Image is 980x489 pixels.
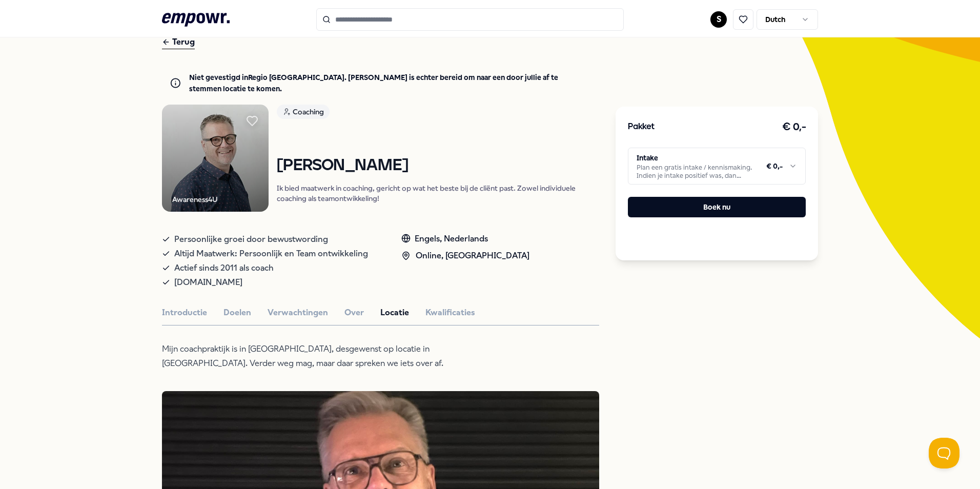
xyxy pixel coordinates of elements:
img: Product Image [162,105,269,211]
div: Terug [162,35,195,49]
div: Online, [GEOGRAPHIC_DATA] [401,249,529,262]
button: Over [344,306,364,319]
div: Engels, Nederlands [401,232,529,246]
span: Actief sinds 2011 als coach [174,261,274,275]
p: Mijn coachpraktijk is in [GEOGRAPHIC_DATA], desgewenst op locatie in [GEOGRAPHIC_DATA]. Verder we... [162,342,495,371]
p: Ik bied maatwerk in coaching, gericht op wat het beste bij de cliënt past. Zowel individuele coac... [277,183,599,203]
button: S [710,11,727,28]
h3: € 0,- [782,119,806,135]
button: Doelen [223,306,251,319]
button: Verwachtingen [268,306,328,319]
span: Persoonlijke groei door bewustwording [174,232,328,247]
a: Coaching [277,105,599,123]
button: Kwalificaties [425,306,475,319]
button: Boek nu [628,197,806,217]
input: Search for products, categories or subcategories [316,8,624,31]
p: Niet gevestigd in . [PERSON_NAME] is echter bereid om naar een door jullie af te stemmen locatie ... [189,72,591,95]
span: [DOMAIN_NAME] [174,275,242,290]
iframe: Help Scout Beacon - Open [929,438,959,468]
b: Regio [GEOGRAPHIC_DATA] [248,73,344,81]
div: Coaching [277,105,330,119]
button: Introductie [162,306,207,319]
button: Locatie [380,306,409,319]
span: Altijd Maatwerk: Persoonlijk en Team ontwikkeling [174,247,368,261]
h1: [PERSON_NAME] [277,157,599,175]
div: Awareness4U [172,194,218,205]
h3: Pakket [628,120,655,134]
